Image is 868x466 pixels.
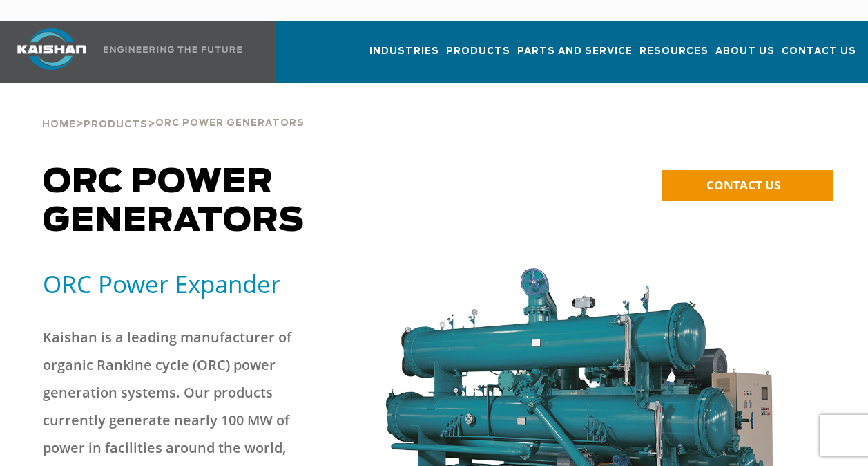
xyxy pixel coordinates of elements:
span: Parts and Service [517,44,633,59]
img: Engineering the future [104,46,242,53]
span: Home [42,120,76,129]
h5: ORC Power Expander [43,268,346,299]
a: Products [446,33,510,80]
span: Contact Us [782,44,856,59]
span: Resources [639,44,708,59]
span: ORC Power Generators [155,119,305,128]
a: About Us [715,33,775,80]
span: Products [446,44,510,59]
div: > > [42,83,305,136]
a: Contact Us [782,33,856,80]
span: CONTACT US [706,177,780,193]
a: Home [42,118,76,130]
span: ORC Power Generators [43,166,305,238]
a: CONTACT US [662,170,833,201]
span: About Us [715,44,775,59]
a: Resources [639,33,708,80]
a: Industries [369,33,439,80]
a: Parts and Service [517,33,633,80]
span: Industries [369,44,439,59]
span: Products [84,120,148,129]
a: Products [84,118,148,130]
